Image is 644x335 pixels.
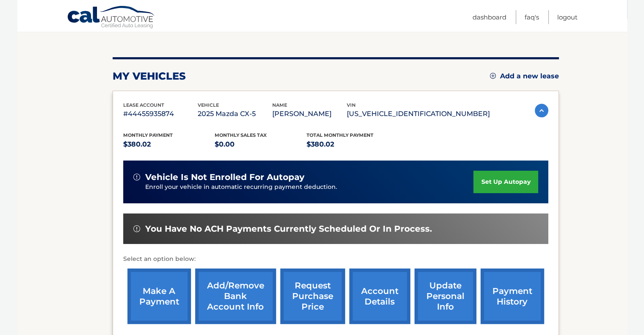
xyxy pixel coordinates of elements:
[67,6,156,30] a: Cal Automotive
[145,224,432,234] span: You have no ACH payments currently scheduled or in process.
[133,174,140,180] img: alert-white.svg
[123,108,198,120] p: #44455935874
[215,138,307,150] p: $0.00
[349,269,410,324] a: account details
[145,183,474,192] p: Enroll your vehicle in automatic recurring payment deduction.
[347,108,490,120] p: [US_VEHICLE_IDENTIFICATION_NUMBER]
[195,269,276,324] a: Add/Remove bank account info
[307,132,373,138] span: Total Monthly Payment
[525,10,539,24] a: FAQ's
[481,269,544,324] a: payment history
[415,269,476,324] a: update personal info
[123,102,164,108] span: lease account
[347,102,356,108] span: vin
[473,10,506,24] a: Dashboard
[123,254,548,264] p: Select an option below:
[198,102,219,108] span: vehicle
[280,269,345,324] a: request purchase price
[133,225,140,232] img: alert-white.svg
[490,73,496,79] img: add.svg
[215,132,267,138] span: Monthly sales Tax
[490,72,559,80] a: Add a new lease
[272,102,287,108] span: name
[272,108,347,120] p: [PERSON_NAME]
[123,138,215,150] p: $380.02
[473,171,538,193] a: set up autopay
[123,132,173,138] span: Monthly Payment
[127,269,191,324] a: make a payment
[145,172,304,183] span: vehicle is not enrolled for autopay
[113,70,186,83] h2: my vehicles
[198,108,272,120] p: 2025 Mazda CX-5
[557,10,578,24] a: Logout
[535,104,548,117] img: accordion-active.svg
[307,138,398,150] p: $380.02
